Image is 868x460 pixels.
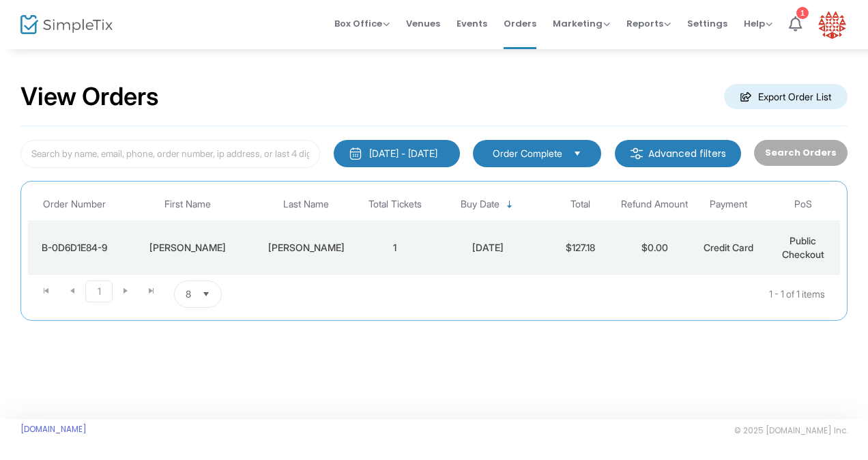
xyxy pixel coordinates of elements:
[20,424,87,435] a: [DOMAIN_NAME]
[615,140,741,167] m-button: Advanced filters
[457,6,487,41] span: Events
[283,199,329,210] span: Last Name
[618,188,692,220] th: Refund Amount
[543,188,618,220] th: Total
[43,199,106,210] span: Order Number
[630,147,643,160] img: filter
[20,140,320,168] input: Search by name, email, phone, order number, ip address, or last 4 digits of card
[186,287,191,301] span: 8
[334,17,390,30] span: Box Office
[197,281,216,307] button: Select
[358,220,433,275] td: 1
[744,17,772,30] span: Help
[369,147,437,160] div: [DATE] - [DATE]
[553,17,610,30] span: Marketing
[461,199,500,210] span: Buy Date
[406,6,440,41] span: Venues
[334,140,460,167] button: [DATE] - [DATE]
[358,188,433,220] th: Total Tickets
[687,6,727,41] span: Settings
[568,146,587,161] button: Select
[734,425,848,436] span: © 2025 [DOMAIN_NAME] Inc.
[257,241,354,255] div: Nafziger
[349,147,362,160] img: monthly
[504,6,536,41] span: Orders
[543,220,618,275] td: $127.18
[796,7,809,19] div: 1
[704,242,753,253] span: Credit Card
[794,199,812,210] span: PoS
[85,281,113,302] span: Page 1
[28,188,840,275] div: Data table
[504,199,515,210] span: Sortable
[20,82,159,112] h2: View Orders
[618,220,692,275] td: $0.00
[782,235,824,260] span: Public Checkout
[124,241,251,255] div: Rita
[710,199,747,210] span: Payment
[626,17,671,30] span: Reports
[493,147,562,160] span: Order Complete
[164,199,211,210] span: First Name
[31,241,117,255] div: B-0D6D1E84-9
[724,84,848,109] m-button: Export Order List
[358,281,825,308] kendo-pager-info: 1 - 1 of 1 items
[435,241,540,255] div: 8/16/2025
